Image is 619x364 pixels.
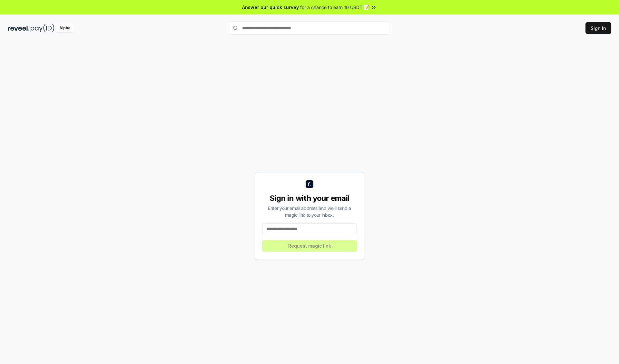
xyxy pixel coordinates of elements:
img: logo_small [306,180,313,188]
span: Answer our quick survey [242,4,299,11]
img: reveel_dark [8,24,29,32]
button: Sign In [585,22,611,34]
div: Enter your email address and we’ll send a magic link to your inbox. [262,205,357,218]
div: Sign in with your email [262,193,357,203]
div: Alpha [56,24,74,32]
span: for a chance to earn 10 USDT 📝 [300,4,369,11]
img: pay_id [31,24,54,32]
